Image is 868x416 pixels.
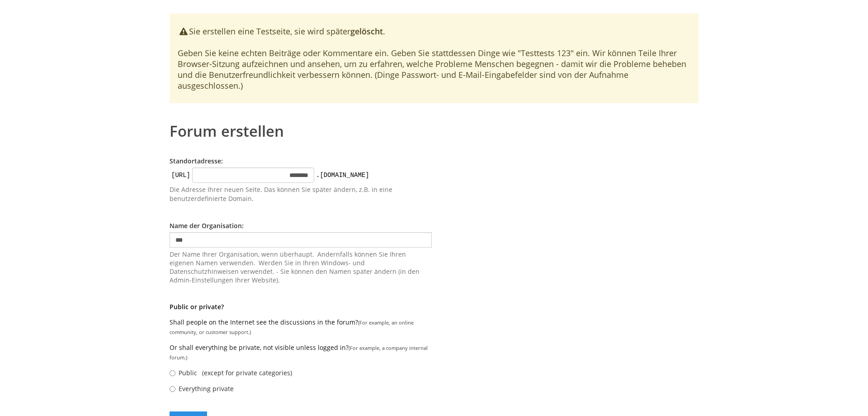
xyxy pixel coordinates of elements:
label: Name der Organisation: [170,221,244,230]
kbd: [URL] [170,171,192,180]
label: Standortadresse: [170,157,223,165]
p: Or shall everything be private, not visible unless logged in? [170,343,432,362]
b: gelöscht [350,26,383,37]
label: Everything private [179,384,234,393]
input: Public (except for private categories) [170,370,175,376]
p: Die Adresse Ihrer neuen Seite. Das können Sie später ändern, z.B. in eine benutzerdefinierte Domain. [170,185,432,203]
kbd: .[DOMAIN_NAME] [314,171,371,180]
label: Public (except for private categories) [179,368,292,377]
b: Public or private? [170,302,224,311]
div: Sie erstellen eine Testseite, sie wird später . Geben Sie keine echten Beiträge oder Kommentare e... [170,14,698,103]
input: Everything private [170,386,175,392]
h1: Forum erstellen [170,117,698,139]
p: Shall people on the Internet see the discussions in the forum? [170,318,432,337]
span: Der Name Ihrer Organisation, wenn überhaupt. Andernfalls können Sie Ihren eigenen Namen verwenden... [170,250,432,284]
